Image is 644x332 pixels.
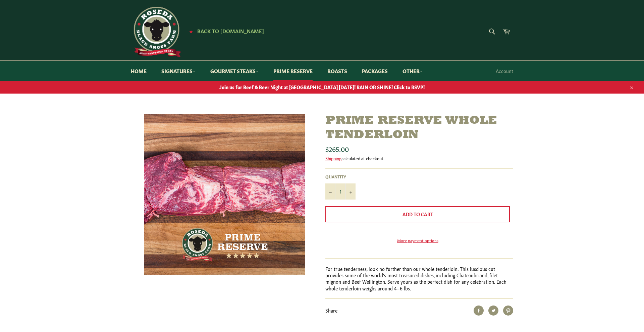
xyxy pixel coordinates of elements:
[321,61,354,81] a: Roasts
[325,183,335,200] button: Reduce item quantity by one
[325,307,337,314] span: Share
[204,61,265,81] a: Gourmet Steaks
[396,61,429,81] a: Other
[325,266,513,291] p: For true tenderness, look no further than our whole tenderloin. This luscious cut provides some o...
[144,114,305,275] img: Prime Reserve Whole Tenderloin
[197,27,264,34] span: Back to [DOMAIN_NAME]
[325,155,341,161] a: Shipping
[131,7,181,57] img: Roseda Beef
[124,61,153,81] a: Home
[189,29,193,34] span: ★
[402,211,433,217] span: Add to Cart
[155,61,202,81] a: Signatures
[345,183,356,200] button: Increase item quantity by one
[325,174,356,179] label: Quantity
[325,206,510,222] button: Add to Cart
[325,237,510,243] a: More payment options
[186,29,264,34] a: ★ Back to [DOMAIN_NAME]
[355,61,394,81] a: Packages
[325,144,349,153] span: $265.00
[267,61,319,81] a: Prime Reserve
[325,155,513,161] div: calculated at checkout.
[492,61,517,81] a: Account
[325,114,513,143] h1: Prime Reserve Whole Tenderloin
